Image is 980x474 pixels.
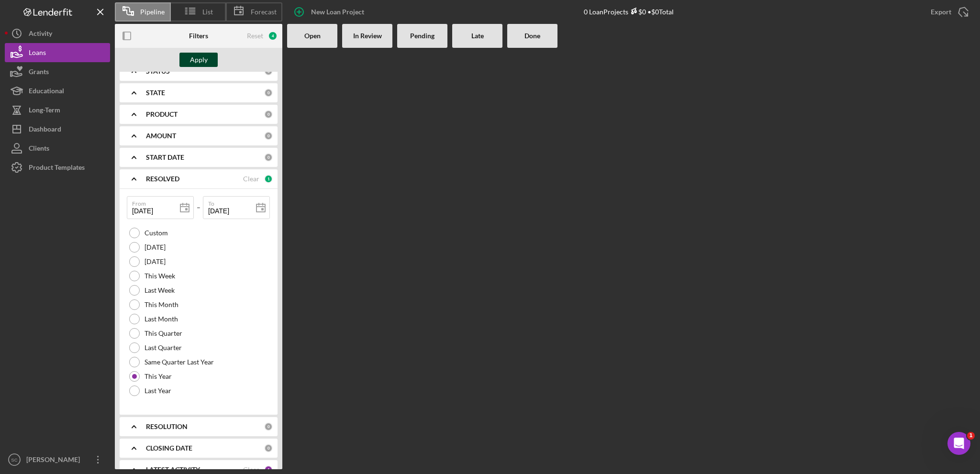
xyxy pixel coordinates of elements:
[311,2,364,22] div: New Loan Project
[145,258,166,265] label: [DATE]
[287,2,374,22] button: New Loan Project
[145,301,178,309] label: This Month
[967,432,975,440] span: 1
[5,43,110,62] button: Loans
[5,139,110,158] button: Clients
[5,450,110,469] button: SC[PERSON_NAME]
[29,62,49,84] div: Grants
[264,465,273,474] div: 1
[29,158,85,179] div: Product Templates
[146,154,184,161] b: START DATE
[202,8,213,16] span: List
[5,120,110,139] button: Dashboard
[410,32,434,40] b: Pending
[145,344,182,352] label: Last Quarter
[268,31,278,41] div: 4
[29,100,60,122] div: Long-Term
[628,8,646,16] div: $0
[264,422,273,431] div: 0
[29,81,64,103] div: Educational
[145,373,172,380] label: This Year
[5,158,110,177] button: Product Templates
[931,2,951,22] div: Export
[189,32,208,40] b: Filters
[264,67,273,76] div: 0
[264,175,273,183] div: 1
[353,32,382,40] b: In Review
[24,450,86,472] div: [PERSON_NAME]
[29,139,49,160] div: Clients
[947,432,970,455] iframe: Intercom live chat
[145,330,182,337] label: This Quarter
[145,229,168,237] label: Custom
[146,110,178,118] b: PRODUCT
[264,153,273,162] div: 0
[145,243,166,251] label: [DATE]
[145,272,175,280] label: This Week
[251,8,277,16] span: Forecast
[146,175,179,183] b: RESOLVED
[5,81,110,100] button: Educational
[145,315,178,323] label: Last Month
[264,444,273,452] div: 0
[29,24,52,45] div: Activity
[179,53,218,67] button: Apply
[247,32,263,40] div: Reset
[5,62,110,81] button: Grants
[208,197,270,207] label: To
[146,67,170,75] b: STATUS
[132,197,194,207] label: From
[146,444,192,452] b: CLOSING DATE
[145,287,175,294] label: Last Week
[197,196,200,226] span: –
[5,100,110,120] button: Long-Term
[145,358,214,366] label: Same Quarter Last Year
[243,175,259,183] div: Clear
[264,88,273,97] div: 0
[146,466,200,474] b: LATEST ACTIVITY
[304,32,321,40] b: Open
[145,387,171,395] label: Last Year
[146,423,188,430] b: RESOLUTION
[11,457,17,463] text: SC
[5,24,110,43] button: Activity
[140,8,165,16] span: Pipeline
[146,132,176,140] b: AMOUNT
[471,32,484,40] b: Late
[584,8,674,16] div: 0 Loan Projects • $0 Total
[264,132,273,140] div: 0
[243,466,259,474] div: Clear
[524,32,540,40] b: Done
[29,43,46,65] div: Loans
[146,89,165,97] b: STATE
[29,120,61,141] div: Dashboard
[921,2,975,22] button: Export
[190,53,208,67] div: Apply
[264,110,273,119] div: 0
